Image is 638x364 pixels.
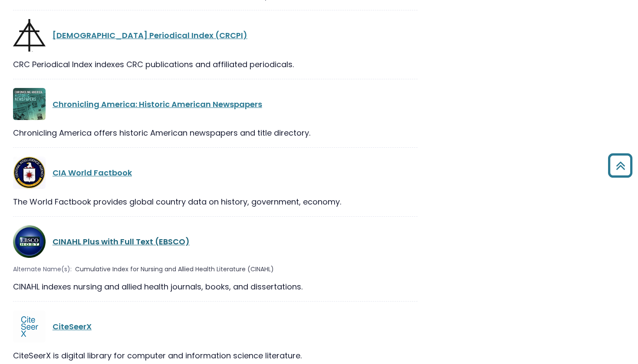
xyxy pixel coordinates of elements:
div: Chronicling America offers historic American newspapers and title directory. [13,127,418,139]
span: Cumulative Index for Nursing and Allied Health Literature (CINAHL) [75,265,274,274]
div: The World Factbook provides global country data on history, government, economy. [13,196,418,208]
a: CiteSeerX [53,321,92,332]
a: [DEMOGRAPHIC_DATA] Periodical Index (CRCPI) [53,30,247,41]
div: CRC Periodical Index indexes CRC publications and affiliated periodicals. [13,58,418,70]
a: CIA World Factbook [53,167,132,178]
a: CINAHL Plus with Full Text (EBSCO) [53,236,190,247]
span: Alternate Name(s): [13,265,72,274]
div: CINAHL indexes nursing and allied health journals, books, and dissertations. [13,281,418,292]
a: Back to Top [605,157,636,173]
div: CiteSeerX is digital library for computer and information science literature. [13,350,418,361]
a: Chronicling America: Historic American Newspapers [53,99,262,110]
